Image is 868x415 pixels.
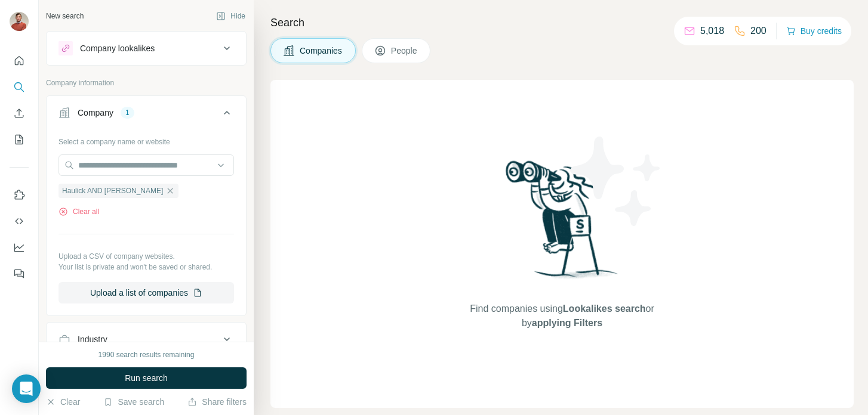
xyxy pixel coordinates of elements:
[466,302,657,330] span: Find companies using or by
[47,34,246,63] button: Company lookalikes
[10,103,29,124] button: Enrich CSV
[10,237,29,258] button: Dashboard
[270,14,854,31] h4: Search
[10,76,29,98] button: Search
[563,303,646,314] span: Lookalikes search
[700,24,724,38] p: 5,018
[46,396,80,408] button: Clear
[80,42,155,54] div: Company lookalikes
[10,210,29,232] button: Use Surfe API
[121,107,134,118] div: 1
[103,396,164,408] button: Save search
[208,7,254,25] button: Hide
[59,251,234,262] p: Upload a CSV of company websites.
[10,184,29,206] button: Use Surfe on LinkedIn
[500,157,624,290] img: Surfe Illustration - Woman searching with binoculars
[562,128,670,235] img: Surfe Illustration - Stars
[78,107,113,119] div: Company
[10,263,29,284] button: Feedback
[10,50,29,72] button: Quick start
[786,23,842,39] button: Buy credits
[300,45,343,57] span: Companies
[47,325,246,354] button: Industry
[59,282,234,303] button: Upload a list of companies
[125,372,168,384] span: Run search
[46,367,247,389] button: Run search
[47,98,246,132] button: Company1
[46,78,247,88] p: Company information
[46,11,84,21] div: New search
[391,45,418,57] span: People
[78,333,107,345] div: Industry
[12,374,41,403] div: Open Intercom Messenger
[59,206,99,217] button: Clear all
[59,132,234,147] div: Select a company name or website
[750,24,767,38] p: 200
[99,349,195,360] div: 1990 search results remaining
[59,262,234,272] p: Your list is private and won't be saved or shared.
[532,318,602,328] span: applying Filters
[10,129,29,150] button: My lists
[187,396,247,408] button: Share filters
[62,185,163,196] span: Haulick AND [PERSON_NAME]
[10,12,29,31] img: Avatar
